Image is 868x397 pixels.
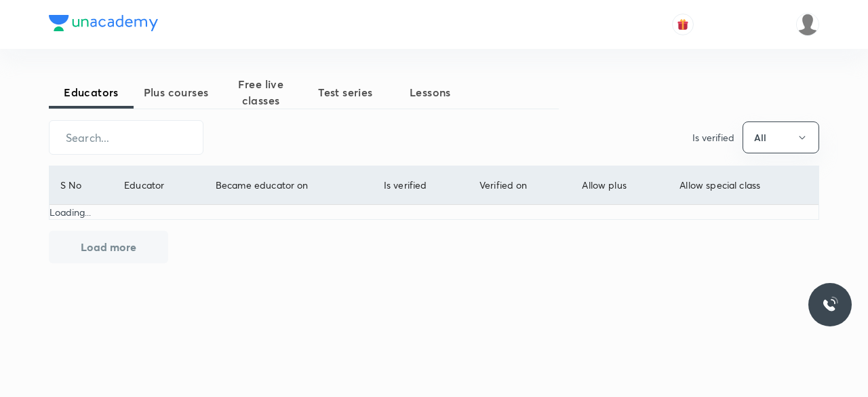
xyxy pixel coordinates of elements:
[49,231,168,263] button: Load more
[50,205,818,219] p: Loading...
[50,166,113,205] th: S No
[49,84,134,100] span: Educators
[571,166,669,205] th: Allow plus
[692,130,734,145] p: Is verified
[822,297,838,313] img: ttu
[218,76,303,109] span: Free live classes
[204,166,372,205] th: Became educator on
[669,166,818,205] th: Allow special class
[672,14,694,35] button: avatar
[49,15,158,35] a: Company Logo
[50,120,203,155] input: Search...
[113,166,205,205] th: Educator
[677,18,689,31] img: avatar
[372,166,468,205] th: Is verified
[134,84,218,100] span: Plus courses
[388,84,473,100] span: Lessons
[743,121,819,153] button: All
[468,166,570,205] th: Verified on
[49,15,158,31] img: Company Logo
[796,13,819,36] img: Aamir Yousuf
[303,84,388,100] span: Test series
